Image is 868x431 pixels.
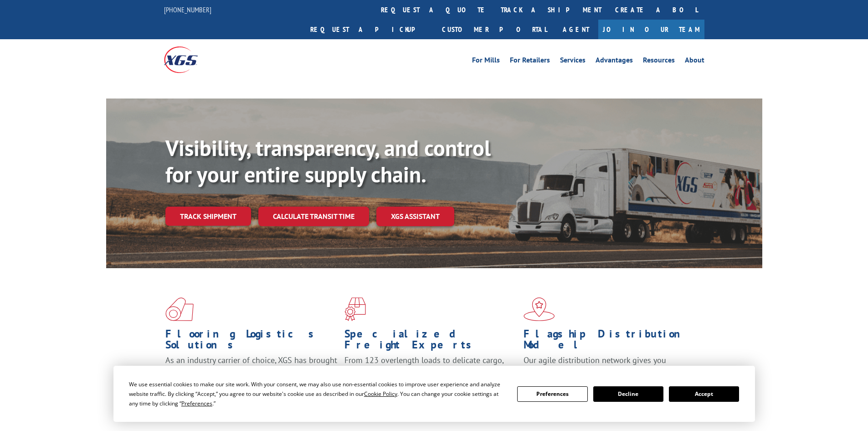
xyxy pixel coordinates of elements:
h1: Flagship Distribution Model [524,328,696,355]
span: As an industry carrier of choice, XGS has brought innovation and dedication to flooring logistics... [165,355,337,387]
button: Accept [669,386,739,402]
button: Decline [593,386,663,402]
span: Our agile distribution network gives you nationwide inventory management on demand. [524,355,691,376]
a: Advantages [596,57,633,67]
a: About [685,57,704,67]
p: From 123 overlength loads to delicate cargo, our experienced staff knows the best way to move you... [344,355,517,395]
a: For Retailers [510,57,550,67]
a: [PHONE_NUMBER] [164,5,211,14]
b: Visibility, transparency, and control for your entire supply chain. [165,134,491,188]
h1: Flooring Logistics Solutions [165,328,338,355]
a: Services [560,57,586,67]
a: Track shipment [165,207,251,226]
span: Cookie Policy [364,390,397,398]
a: Join Our Team [598,20,704,39]
a: Request a pickup [303,20,435,39]
a: Resources [643,57,675,67]
img: xgs-icon-flagship-distribution-model-red [524,297,555,321]
a: XGS ASSISTANT [376,207,454,226]
img: xgs-icon-total-supply-chain-intelligence-red [165,297,194,321]
span: Preferences [181,400,212,407]
button: Preferences [517,386,587,402]
a: Calculate transit time [258,207,369,226]
h1: Specialized Freight Experts [344,328,517,355]
a: For Mills [472,57,500,67]
a: Customer Portal [435,20,554,39]
div: We use essential cookies to make our site work. With your consent, we may also use non-essential ... [129,379,506,408]
img: xgs-icon-focused-on-flooring-red [344,297,366,321]
a: Agent [554,20,598,39]
div: Cookie Consent Prompt [113,366,755,422]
